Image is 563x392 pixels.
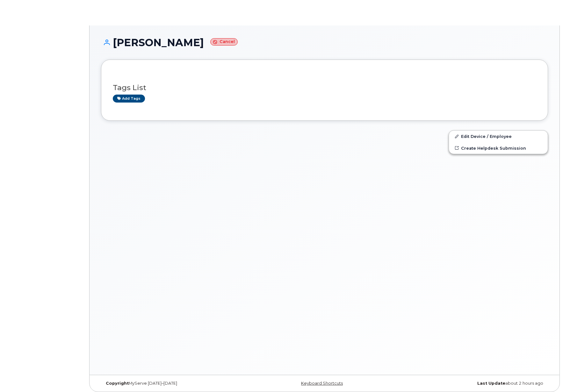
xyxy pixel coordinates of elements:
[399,381,548,386] div: about 2 hours ago
[449,131,548,142] a: Edit Device / Employee
[113,95,145,103] a: Add tags
[101,37,548,48] h1: [PERSON_NAME]
[113,84,536,92] h3: Tags List
[210,38,238,46] small: Cancel
[449,142,548,154] a: Create Helpdesk Submission
[101,381,250,386] div: MyServe [DATE]–[DATE]
[301,381,343,386] a: Keyboard Shortcuts
[477,381,505,386] strong: Last Update
[106,381,129,386] strong: Copyright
